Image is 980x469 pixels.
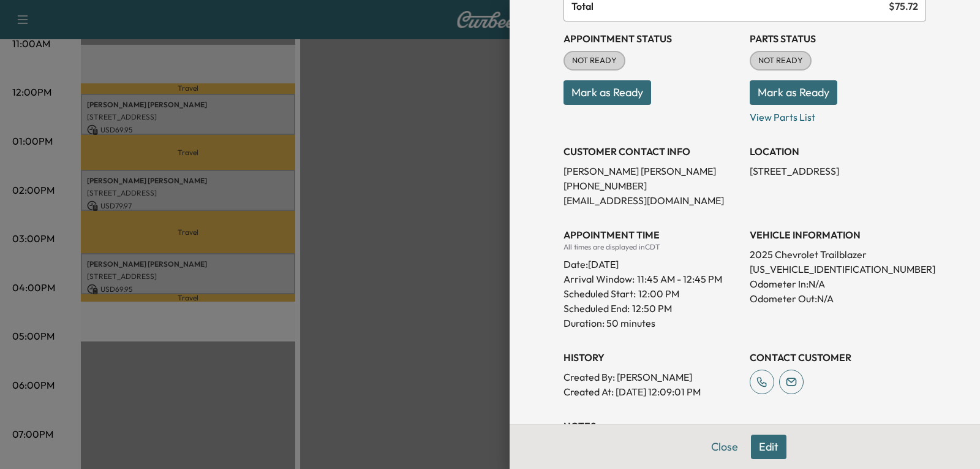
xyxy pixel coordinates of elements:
p: [US_VEHICLE_IDENTIFICATION_NUMBER] [750,262,926,276]
h3: CUSTOMER CONTACT INFO [563,144,740,159]
p: Odometer Out: N/A [750,291,926,306]
h3: Parts Status [750,31,926,46]
p: Arrival Window: [563,272,740,286]
h3: LOCATION [750,144,926,159]
p: View Parts List [750,105,926,124]
p: Duration: 50 minutes [563,316,740,330]
p: Odometer In: N/A [750,276,926,291]
p: Created By : [PERSON_NAME] [563,370,740,384]
p: 12:50 PM [632,301,672,316]
button: Close [703,435,746,459]
p: Created At : [DATE] 12:09:01 PM [563,384,740,399]
h3: Appointment Status [563,31,740,46]
button: Mark as Ready [750,80,837,105]
p: [STREET_ADDRESS] [750,164,926,178]
h3: VEHICLE INFORMATION [750,227,926,242]
button: Mark as Ready [563,80,651,105]
p: [EMAIL_ADDRESS][DOMAIN_NAME] [563,193,740,208]
button: Edit [751,435,786,459]
p: [PHONE_NUMBER] [563,178,740,193]
span: NOT READY [751,55,810,67]
p: 2025 Chevrolet Trailblazer [750,247,926,262]
div: Date: [DATE] [563,252,740,272]
span: NOT READY [565,55,624,67]
span: 11:45 AM - 12:45 PM [637,272,722,286]
div: All times are displayed in CDT [563,242,740,252]
p: Scheduled Start: [563,286,636,301]
h3: CONTACT CUSTOMER [750,350,926,365]
h3: History [563,350,740,365]
h3: NOTES [563,419,926,433]
p: [PERSON_NAME] [PERSON_NAME] [563,164,740,178]
p: Scheduled End: [563,301,630,316]
p: 12:00 PM [638,286,679,301]
h3: APPOINTMENT TIME [563,227,740,242]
